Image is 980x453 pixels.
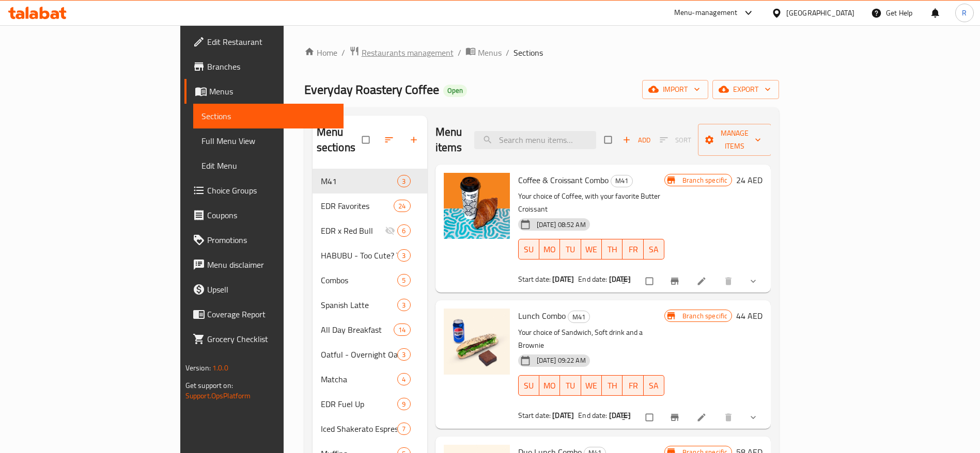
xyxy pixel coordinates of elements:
span: EDR Favorites [321,200,394,212]
span: Branch specific [678,311,732,321]
span: Coupons [207,209,336,221]
span: SU [523,378,535,393]
span: FR [627,378,639,393]
span: M41 [568,311,589,323]
div: items [397,274,410,286]
p: Your choice of Coffee, with your favorite Butter Croissant [518,190,665,216]
span: Manage items [706,127,763,153]
span: TU [564,242,577,257]
span: Select section first [653,132,698,148]
div: All Day Breakfast14 [313,317,427,342]
span: Sections [514,46,543,59]
button: Branch-specific-item [663,270,688,293]
span: Restaurants management [362,46,454,59]
div: HABUBU - Too Cute? Take a Bite!3 [313,243,427,268]
button: TU [560,239,581,260]
div: EDR Fuel Up9 [313,392,427,416]
div: Spanish Latte3 [313,293,427,317]
span: M41 [611,175,632,187]
span: WE [585,242,598,257]
span: Select to update [640,271,661,291]
button: TH [602,239,623,260]
div: Matcha4 [313,367,427,392]
li: / [458,46,461,59]
span: Edit Restaurant [207,36,336,48]
div: items [397,175,410,187]
button: Branch-specific-item [663,406,688,429]
span: End date: [578,272,607,286]
span: Add [623,134,650,146]
span: Choice Groups [207,184,336,197]
a: Branches [184,54,344,79]
a: Edit menu item [696,412,709,423]
button: FR [623,239,643,260]
span: Everyday Roastery Coffee [304,78,439,101]
span: TU [564,378,577,393]
span: 7 [398,424,410,434]
span: Spanish Latte [321,299,398,311]
img: Coffee & Croissant Combo [444,173,510,239]
span: 3 [398,350,410,360]
h6: 44 AED [736,309,763,323]
button: import [642,80,708,99]
div: items [397,224,410,237]
span: 1.0.0 [212,361,228,375]
div: EDR Favorites24 [313,193,427,218]
span: export [721,83,771,96]
a: Promotions [184,228,344,252]
b: [DATE] [552,409,574,422]
span: Menu disclaimer [207,258,336,271]
span: Version: [185,361,211,375]
span: Branches [207,60,336,73]
a: Sections [193,104,344,128]
span: Get support on: [185,379,233,392]
span: Select section [598,130,620,150]
span: End date: [578,409,607,422]
button: FR [623,375,643,396]
svg: Inactive section [385,225,395,236]
div: M41 [611,175,633,187]
div: items [397,423,410,435]
span: Iced Shakerato Espresso [321,423,398,435]
span: 3 [398,251,410,261]
div: items [394,323,410,336]
b: [DATE] [609,409,631,422]
a: Edit Restaurant [184,29,344,54]
h6: 24 AED [736,173,763,187]
span: Coverage Report [207,308,336,320]
div: M413 [313,169,427,193]
span: Select to update [640,408,661,427]
span: 9 [398,399,410,409]
button: export [712,80,779,99]
span: 6 [398,226,410,236]
span: MO [543,242,556,257]
button: show more [742,270,767,293]
span: Upsell [207,283,336,296]
span: M41 [321,175,398,187]
div: items [397,398,410,410]
span: TH [606,378,618,393]
span: Full Menu View [201,135,336,147]
li: / [506,46,509,59]
span: Open [443,86,467,95]
button: Add [620,132,653,148]
span: 24 [394,201,410,211]
span: Oatful - Overnight Oats [321,348,398,361]
button: delete [717,406,742,429]
div: Open [443,85,467,97]
nav: breadcrumb [304,46,780,59]
div: items [397,299,410,311]
button: TU [560,375,581,396]
span: Start date: [518,272,551,286]
button: Add section [402,128,427,151]
span: Branch specific [678,175,732,185]
button: MO [539,375,560,396]
button: Manage items [698,124,771,156]
span: 14 [394,325,410,335]
span: Promotions [207,234,336,246]
span: Sort sections [378,128,402,151]
button: delete [717,270,742,293]
button: WE [581,375,602,396]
